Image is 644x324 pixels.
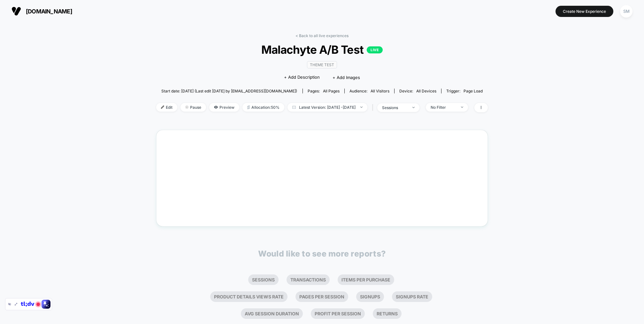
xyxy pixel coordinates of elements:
[382,105,408,110] div: sessions
[431,105,456,110] div: No Filter
[156,103,177,112] span: Edit
[242,103,284,112] span: Allocation: 50%
[338,274,394,285] li: Items Per Purchase
[356,291,384,302] li: Signups
[295,291,348,302] li: Pages Per Session
[284,74,320,81] span: + Add Description
[185,106,188,109] img: end
[461,107,463,108] img: end
[258,249,386,258] p: Would like to see more reports?
[373,308,402,319] li: Returns
[556,6,613,17] button: Create New Experience
[412,107,415,108] img: end
[287,103,367,112] span: Latest Version: [DATE] - [DATE]
[173,43,471,56] span: Malachyte A/B Test
[371,89,389,93] span: All Visitors
[247,106,250,109] img: rebalance
[241,308,303,319] li: Avg Session Duration
[367,46,383,53] p: LIVE
[371,103,377,112] span: |
[618,5,634,18] button: SM
[308,89,340,93] div: Pages:
[26,8,72,15] span: [DOMAIN_NAME]
[295,33,349,38] a: < Back to all live experiences
[11,6,21,16] img: Visually logo
[248,274,279,285] li: Sessions
[464,89,483,93] span: Page Load
[394,89,441,93] span: Device:
[333,75,360,80] span: + Add Images
[10,6,74,16] button: [DOMAIN_NAME]
[161,106,164,109] img: edit
[349,89,389,93] div: Audience:
[209,103,239,112] span: Preview
[307,61,337,68] span: Theme Test
[210,291,287,302] li: Product Details Views Rate
[180,103,206,112] span: Pause
[287,274,330,285] li: Transactions
[161,89,297,93] span: Start date: [DATE] (Last edit [DATE] by [EMAIL_ADDRESS][DOMAIN_NAME])
[360,107,363,108] img: end
[392,291,432,302] li: Signups Rate
[620,5,632,18] div: SM
[446,89,483,93] div: Trigger:
[323,89,340,93] span: all pages
[292,106,296,109] img: calendar
[311,308,365,319] li: Profit Per Session
[416,89,436,93] span: all devices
